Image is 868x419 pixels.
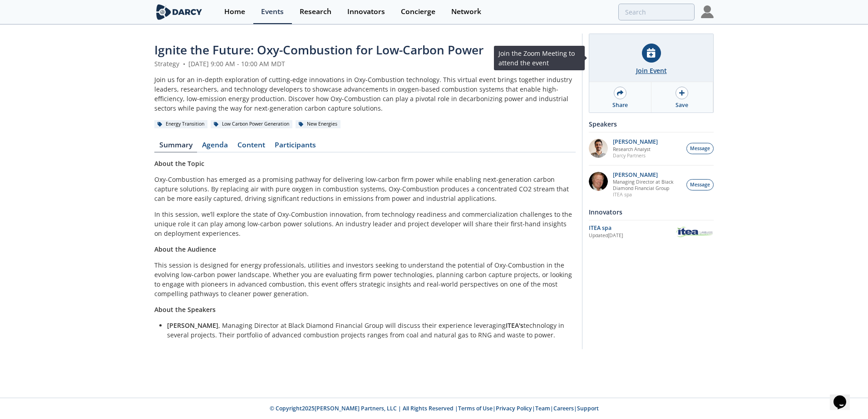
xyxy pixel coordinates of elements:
[496,404,532,412] a: Privacy Policy
[589,139,608,158] img: e78dc165-e339-43be-b819-6f39ce58aec6
[589,224,676,232] div: ITEA spa
[167,321,218,330] strong: [PERSON_NAME]
[613,191,682,198] p: ITEA spa
[506,321,523,330] strong: ITEA's
[618,4,695,20] input: Advanced Search
[612,101,628,109] div: Share
[686,179,714,190] button: Message
[690,181,710,189] span: Message
[167,321,569,340] li: , Managing Director at Black Diamond Financial Group will discuss their experience leveraging tec...
[154,120,207,128] div: Energy Transition
[676,101,688,109] div: Save
[154,59,576,68] div: Strategy [DATE] 9:00 AM - 10:00 AM MDT
[589,224,714,239] a: ITEA spa Updated[DATE] ITEA spa
[154,260,576,298] p: This session is designed for energy professionals, utilities and investors seeking to understand ...
[613,179,682,191] p: Managing Director at Black Diamond Financial Group
[197,141,232,152] a: Agenda
[154,159,204,168] strong: About the Topic
[577,404,599,412] a: Support
[154,209,576,238] p: In this session, we’ll explore the state of Oxy-Combustion innovation, from technology readiness ...
[589,116,714,132] div: Speakers
[261,8,284,15] div: Events
[553,404,574,412] a: Careers
[458,404,493,412] a: Terms of Use
[401,8,435,15] div: Concierge
[830,383,859,410] iframe: chat widget
[589,204,714,220] div: Innovators
[613,146,658,152] p: Research Analyst
[181,59,187,68] span: •
[211,120,292,128] div: Low Carbon Power Generation
[589,172,608,191] img: 5c882eca-8b14-43be-9dc2-518e113e9a37
[613,152,658,159] p: Darcy Partners
[154,245,216,253] strong: About the Audience
[98,404,770,413] p: © Copyright 2025 [PERSON_NAME] Partners, LLC | All Rights Reserved | | | | |
[347,8,385,15] div: Innovators
[686,143,714,154] button: Message
[154,175,576,203] p: Oxy-Combustion has emerged as a promising pathway for delivering low-carbon firm power while enab...
[535,404,550,412] a: Team
[451,8,481,15] div: Network
[154,75,576,113] div: Join us for an in-depth exploration of cutting-edge innovations in Oxy-Combustion technology. Thi...
[676,225,714,239] img: ITEA spa
[154,4,204,20] img: logo-wide.svg
[154,42,483,58] span: Ignite the Future: Oxy-Combustion for Low-Carbon Power
[296,120,340,128] div: New Energies
[154,141,197,152] a: Summary
[589,232,676,239] div: Updated [DATE]
[690,145,710,152] span: Message
[613,172,682,178] p: [PERSON_NAME]
[154,305,216,314] strong: About the Speakers
[636,66,667,75] div: Join Event
[232,141,270,152] a: Content
[300,8,331,15] div: Research
[613,139,658,145] p: [PERSON_NAME]
[701,5,714,18] img: Profile
[270,141,321,152] a: Participants
[224,8,245,15] div: Home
